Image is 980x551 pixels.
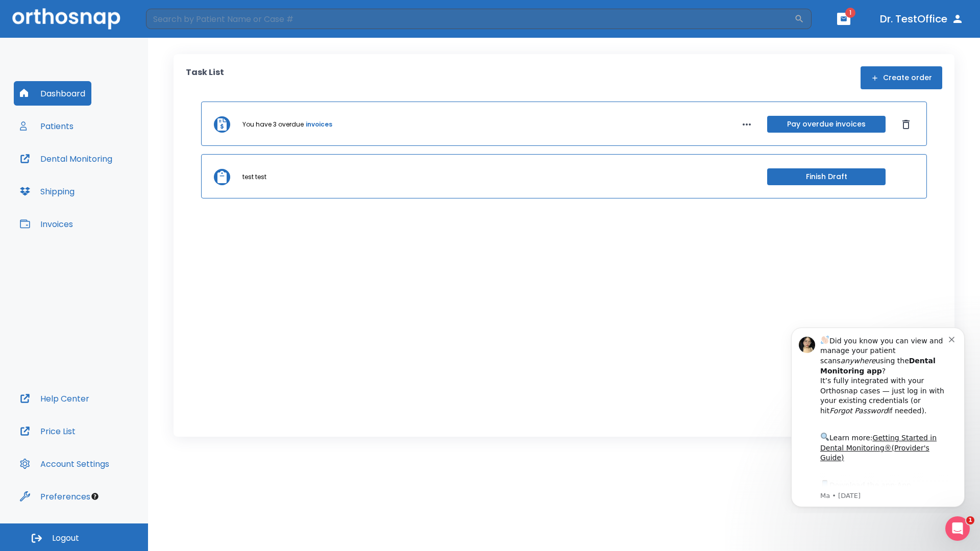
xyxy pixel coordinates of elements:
[146,9,794,29] input: Search by Patient Name or Case #
[52,533,79,544] span: Logout
[776,318,980,513] iframe: Intercom notifications message
[242,120,304,129] p: You have 3 overdue
[90,492,100,501] div: Tooltip anchor
[14,452,115,476] button: Account Settings
[767,168,886,185] button: Finish Draft
[44,160,173,212] div: Download the app: | ​ Let us know if you need help getting started!
[44,163,135,181] a: App Store
[12,8,120,29] img: Orthosnap
[966,516,974,524] span: 1
[898,116,914,133] button: Dismiss
[14,212,79,236] button: Invoices
[14,386,95,411] button: Help Center
[14,484,96,509] button: Preferences
[242,172,266,182] p: test test
[14,114,80,138] button: Patients
[306,120,332,129] a: invoices
[767,116,886,133] button: Pay overdue invoices
[876,10,968,28] button: Dr. TestOffice
[14,179,81,204] button: Shipping
[44,173,173,182] p: Message from Ma, sent 6w ago
[173,16,181,24] button: Dismiss notification
[14,81,91,106] button: Dashboard
[186,66,224,89] p: Task List
[14,146,118,171] button: Dental Monitoring
[861,66,942,89] button: Create order
[845,8,855,18] span: 1
[14,419,82,443] button: Price List
[945,516,970,541] iframe: Intercom live chat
